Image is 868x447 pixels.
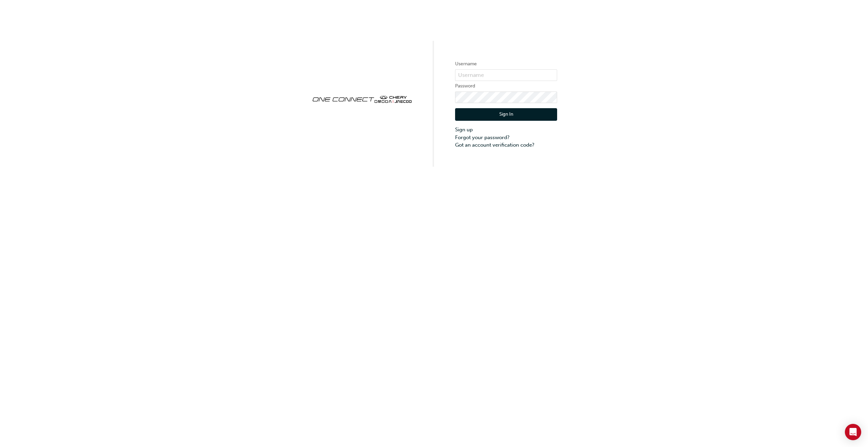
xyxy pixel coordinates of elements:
a: Sign up [455,126,557,134]
label: Password [455,82,557,90]
a: Got an account verification code? [455,141,557,149]
a: Forgot your password? [455,134,557,142]
div: Open Intercom Messenger [845,424,861,440]
input: Username [455,69,557,81]
label: Username [455,60,557,68]
button: Sign In [455,108,557,121]
img: oneconnect [311,90,413,107]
